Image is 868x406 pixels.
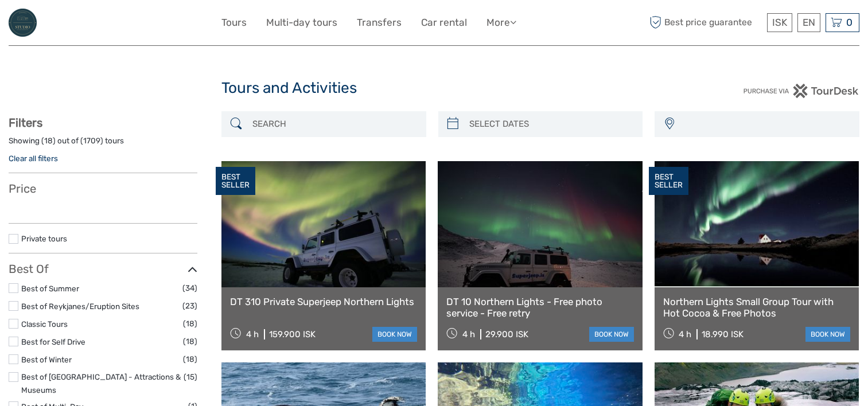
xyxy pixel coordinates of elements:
[797,13,820,32] div: EN
[679,329,691,339] span: 4 h
[9,262,197,276] h3: Best Of
[663,296,850,319] a: Northern Lights Small Group Tour with Hot Cocoa & Free Photos
[446,296,633,319] a: DT 10 Northern Lights - Free photo service - Free retry
[184,370,197,384] span: (15)
[421,14,467,31] a: Car rental
[221,14,247,31] a: Tours
[21,234,67,243] a: Private tours
[9,116,42,130] strong: Filters
[21,302,139,311] a: Best of Reykjanes/Eruption Sites
[743,84,859,98] img: PurchaseViaTourDesk.png
[21,284,79,293] a: Best of Summer
[702,329,744,339] div: 18.990 ISK
[21,355,72,364] a: Best of Winter
[9,135,197,153] div: Showing ( ) out of ( ) tours
[246,329,259,339] span: 4 h
[589,327,634,342] a: book now
[21,372,181,395] a: Best of [GEOGRAPHIC_DATA] - Attractions & Museums
[844,17,854,28] span: 0
[248,114,421,134] input: SEARCH
[372,327,417,342] a: book now
[183,335,197,348] span: (18)
[83,135,100,146] label: 1709
[462,329,475,339] span: 4 h
[647,13,764,32] span: Best price guarantee
[486,14,516,31] a: More
[465,114,637,134] input: SELECT DATES
[649,167,688,196] div: BEST SELLER
[269,329,316,339] div: 159.900 ISK
[183,317,197,330] span: (18)
[216,167,255,196] div: BEST SELLER
[485,329,528,339] div: 29.900 ISK
[230,296,417,307] a: DT 310 Private Superjeep Northern Lights
[357,14,402,31] a: Transfers
[266,14,337,31] a: Multi-day tours
[9,9,37,37] img: General Info:
[9,182,197,196] h3: Price
[44,135,53,146] label: 18
[21,337,85,346] a: Best for Self Drive
[9,154,58,163] a: Clear all filters
[182,282,197,295] span: (34)
[772,17,787,28] span: ISK
[21,319,68,329] a: Classic Tours
[221,79,647,97] h1: Tours and Activities
[805,327,850,342] a: book now
[183,353,197,366] span: (18)
[182,299,197,313] span: (23)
